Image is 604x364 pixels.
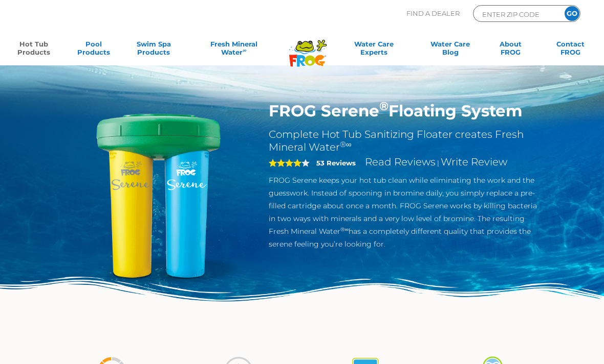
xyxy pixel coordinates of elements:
img: hot-tub-product-serene-floater.png [63,101,253,290]
a: Water CareBlog [427,40,473,60]
a: ContactFROG [547,40,594,60]
sup: ®∞ [340,226,349,233]
strong: 53 Reviews [316,159,356,167]
a: AboutFROG [487,40,534,60]
img: Frog Products Logo [284,27,332,67]
h2: Complete Hot Tub Sanitizing Floater creates Fresh Mineral Water [269,128,541,154]
sup: ®∞ [340,139,352,149]
a: Fresh MineralWater∞ [190,40,277,60]
span: 4 [269,159,301,167]
sup: ∞ [243,47,246,53]
a: Write Review [441,156,507,168]
a: Read Reviews [365,156,436,168]
input: GO [565,6,579,21]
a: Swim SpaProducts [131,40,177,60]
p: Find A Dealer [406,5,460,22]
a: Water CareExperts [334,40,414,60]
span: | [437,159,439,167]
a: PoolProducts [70,40,117,60]
sup: ® [379,99,389,113]
p: FROG Serene keeps your hot tub clean while eliminating the work and the guesswork. Instead of spo... [269,174,541,251]
h1: FROG Serene Floating System [269,101,541,120]
a: Hot TubProducts [10,40,57,60]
